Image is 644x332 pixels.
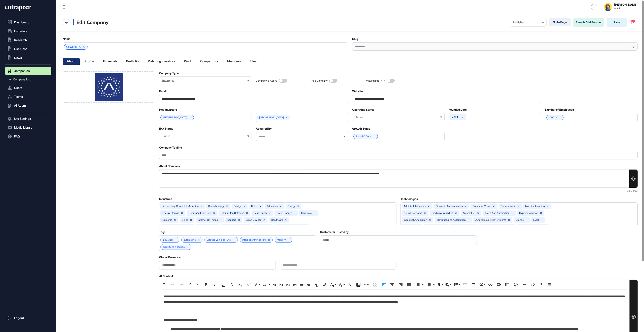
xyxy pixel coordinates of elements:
[159,164,180,168] label: About Company
[182,219,188,221] div: chips
[604,3,612,11] img: admin-avatar
[63,71,155,103] div: Company Logo
[180,58,195,65] li: Pivot
[363,281,371,289] button: Add HTML
[421,281,424,289] button: Ordered List
[160,281,168,289] button: Fullscreen
[278,283,284,286] span: H2
[267,205,278,208] div: education
[159,197,172,201] label: Industries
[338,281,345,289] button: Inline Style
[227,219,236,221] div: sensors
[245,281,252,289] button: Superscript
[5,115,51,123] button: Site Settings
[513,21,544,24] div: Published
[305,281,312,289] button: H6
[485,212,510,214] div: aiops and automation
[5,314,51,322] a: Logout
[437,219,466,221] div: manufacturing automation
[501,205,516,208] div: Generative AI
[495,281,503,289] button: Insert Video
[5,84,51,92] button: Users
[262,283,268,286] span: 16
[346,281,354,289] button: Clear Formatting
[277,238,286,241] span: mobility
[400,197,418,201] label: Technologies
[5,54,51,62] button: News
[388,281,396,289] button: Align Center
[614,3,638,6] strong: [PERSON_NAME]
[277,212,292,214] div: green energy
[5,124,51,132] button: Media Library
[5,93,51,101] button: Teams
[184,238,196,241] span: automotive
[14,117,31,120] span: Site Settings
[163,246,185,248] span: mobility as a service
[186,281,193,289] button: Select All
[271,283,277,286] span: H1
[478,281,486,289] button: Quote
[432,281,435,289] button: Unordered List
[223,58,245,65] li: Members
[463,212,475,214] div: automation
[73,19,108,25] h3: Edit Company
[449,108,467,111] label: Founded Date
[356,135,371,138] span: Post-IPO Debt
[228,281,235,289] button: Strikethrough (⌘S)
[292,283,298,286] span: H4
[355,281,362,289] button: Media Library
[271,219,283,221] div: Healthcare
[66,45,81,48] span: STELLANTIS
[14,30,27,33] span: Entradata
[397,281,405,289] button: Align Right
[246,58,261,65] li: Files
[5,67,51,75] button: Companies
[5,132,51,141] button: FAQ
[425,281,432,289] button: Unordered List
[311,79,328,82] div: Paid Company
[487,281,494,289] button: Insert Link (⌘K)
[177,281,185,289] button: Redo (⌘⇧Z)
[414,281,421,289] button: Ordered List
[14,104,26,107] span: AI Agent
[529,281,537,289] button: Code View
[14,39,27,42] span: Research
[162,219,172,221] div: cameras
[122,58,143,65] li: Portfolio
[236,281,244,289] button: Subscript
[262,281,270,289] button: 16
[404,219,427,221] div: industrial automation
[436,205,463,208] div: biometric authentication
[432,212,453,214] div: predictive analytics
[285,283,291,286] span: H3
[525,205,545,208] div: machine learning
[159,230,165,234] label: Tags
[512,281,520,289] button: Emoticons
[7,76,51,83] a: Company List
[198,219,218,221] div: internet of things
[5,45,51,53] button: Use Case
[404,212,422,214] div: neural networks
[159,72,179,75] label: Company Type
[63,37,70,41] label: Name
[516,219,524,221] div: drones
[278,281,284,289] button: H2
[452,116,458,119] span: 2021
[537,281,545,289] button: Help (⌘/)
[208,205,224,208] div: biotechnology
[352,37,358,41] label: Slug
[504,281,511,289] button: Insert Table
[299,281,305,289] button: H5
[162,205,199,208] div: advertising, content & marketing
[14,56,22,59] span: News
[299,283,305,286] span: H5
[63,58,80,65] li: About
[5,102,51,110] button: AI Agent
[196,58,222,65] li: Competitors
[14,126,32,129] span: Media Library
[254,212,267,214] div: fossil fuels
[221,212,244,214] div: Lithium-ion Batteries
[546,281,553,289] button: Table Builder
[159,275,173,278] label: AI Context
[372,281,379,289] button: Responsive Layout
